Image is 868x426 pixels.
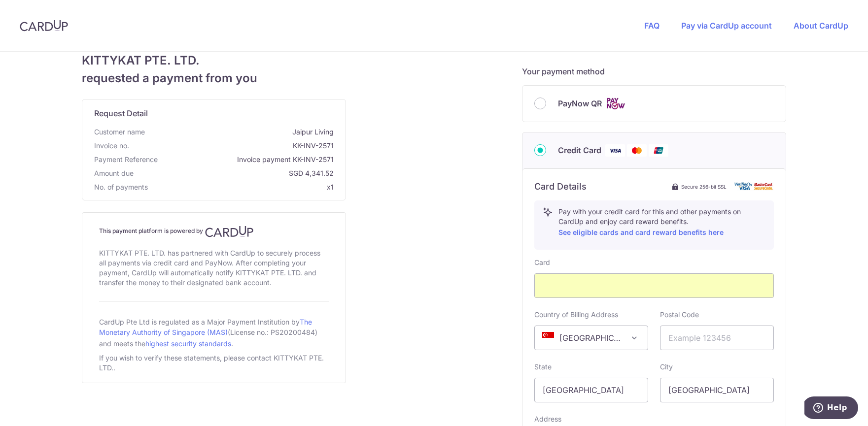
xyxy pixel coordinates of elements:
[20,20,68,32] img: CardUp
[558,144,601,156] span: Credit Card
[534,310,618,320] label: Country of Billing Address
[99,314,329,351] div: CardUp Pte Ltd is regulated as a Major Payment Institution by (License no.: PS20200484) and meets...
[543,280,765,292] iframe: Secure card payment input frame
[94,155,158,164] span: translation missing: en.payment_reference
[660,326,774,350] input: Example 123456
[660,310,699,320] label: Postal Code
[99,246,329,290] div: KITTYKAT PTE. LTD. has partnered with CardUp to securely process all payments via credit card and...
[99,351,329,375] div: If you wish to verify these statements, please contact KITTYKAT PTE. LTD..
[162,155,334,164] span: Invoice payment KK-INV-2571
[94,108,148,118] span: translation missing: en.request_detail
[734,182,774,191] img: card secure
[145,339,231,348] a: highest security standards
[660,362,673,372] label: City
[804,396,858,421] iframe: Opens a widget where you can find more information
[534,362,552,372] label: State
[99,226,329,237] h4: This payment platform is powered by
[534,326,648,350] span: Singapore
[138,168,334,178] span: SGD 4,341.52
[558,228,724,236] a: See eligible cards and card reward benefits here
[522,66,786,77] h5: Your payment method
[794,21,848,31] a: About CardUp
[558,207,765,238] p: Pay with your credit card for this and other payments on CardUp and enjoy card reward benefits.
[82,69,346,87] span: requested a payment from you
[534,181,587,193] h6: Card Details
[534,258,550,267] label: Card
[558,98,602,109] span: PayNow QR
[627,144,647,157] img: Mastercard
[534,414,561,424] label: Address
[649,144,668,157] img: Union Pay
[94,127,145,137] span: Customer name
[535,326,648,350] span: Singapore
[205,226,253,237] img: CardUp
[681,183,727,191] span: Secure 256-bit SSL
[605,144,625,157] img: Visa
[94,141,129,151] span: Invoice no.
[327,183,334,191] span: x1
[606,98,625,110] img: Cards logo
[644,21,660,31] a: FAQ
[94,182,148,192] span: No. of payments
[149,127,334,137] span: Jaipur Living
[94,168,134,178] span: Amount due
[534,98,774,110] div: PayNow QR Cards logo
[133,141,334,151] span: KK-INV-2571
[681,21,772,31] a: Pay via CardUp account
[534,144,774,157] div: Credit Card Visa Mastercard Union Pay
[82,52,346,69] span: KITTYKAT PTE. LTD.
